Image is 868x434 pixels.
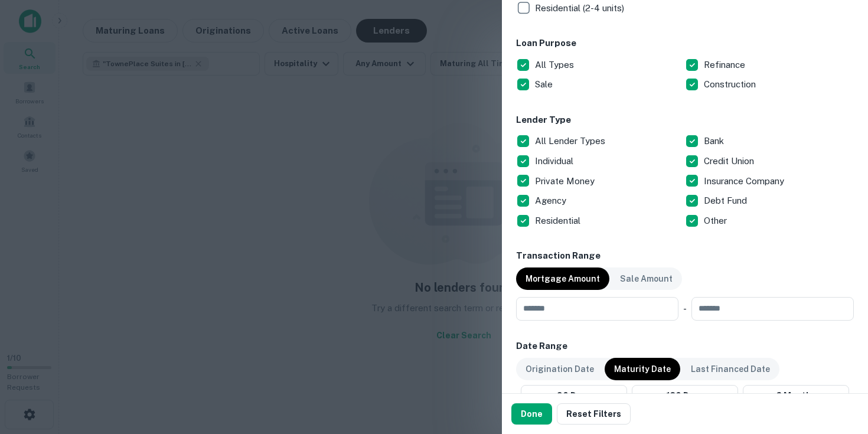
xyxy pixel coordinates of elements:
[704,214,729,228] p: Other
[809,340,868,396] iframe: Chat Widget
[535,134,608,148] p: All Lender Types
[535,58,576,72] p: All Types
[614,363,671,376] p: Maturity Date
[743,385,849,406] button: 6 Months
[526,272,600,285] p: Mortgage Amount
[620,272,673,285] p: Sale Amount
[516,340,854,353] h6: Date Range
[704,154,756,168] p: Credit Union
[704,77,758,92] p: Construction
[704,134,726,148] p: Bank
[691,363,770,376] p: Last Financed Date
[526,363,594,376] p: Origination Date
[535,1,626,15] p: Residential (2-4 units)
[704,174,787,188] p: Insurance Company
[516,249,854,263] h6: Transaction Range
[557,403,631,425] button: Reset Filters
[704,194,749,208] p: Debt Fund
[535,194,569,208] p: Agency
[516,113,854,127] h6: Lender Type
[535,174,597,188] p: Private Money
[535,214,583,228] p: Residential
[511,403,552,425] button: Done
[516,37,854,50] h6: Loan Purpose
[535,77,555,92] p: Sale
[632,385,738,406] button: 120 Days
[683,297,687,321] div: -
[521,385,627,406] button: 90 Days
[535,154,576,168] p: Individual
[704,58,748,72] p: Refinance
